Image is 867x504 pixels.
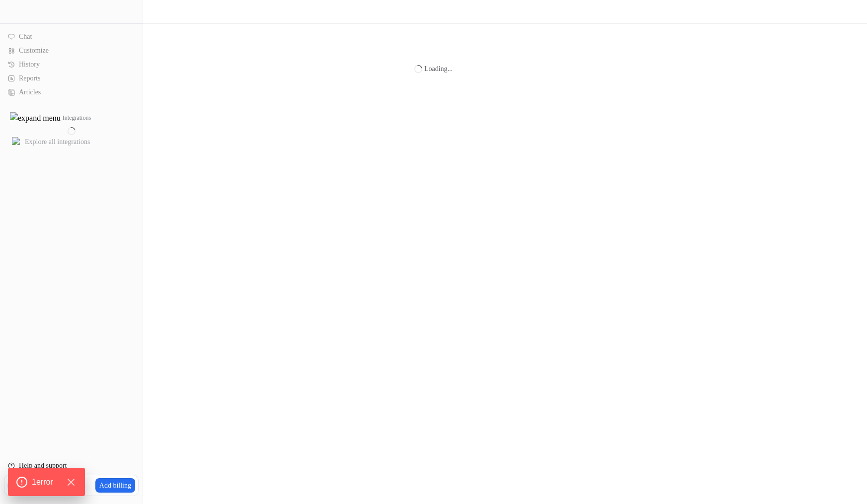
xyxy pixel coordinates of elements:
[10,112,61,124] img: expand menu
[4,85,139,99] a: Articles
[12,137,22,147] img: explore all integrations
[4,30,139,44] a: Chat
[63,114,91,122] p: Integrations
[4,459,139,473] a: Help and support
[99,480,131,491] p: Add billing
[4,58,139,72] a: History
[4,72,139,85] a: Reports
[424,64,453,74] div: Loading...
[126,115,133,122] img: menu_add.svg
[4,44,139,58] a: Customize
[95,478,135,493] button: Add billing
[8,111,94,125] button: Integrations
[25,134,131,150] span: Explore all integrations
[8,135,135,149] a: Explore all integrations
